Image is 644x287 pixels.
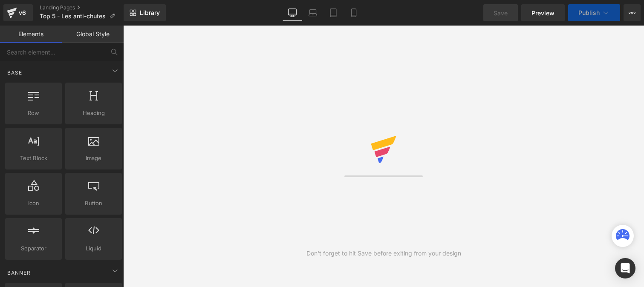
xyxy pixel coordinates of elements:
[62,26,124,43] a: Global Style
[40,13,106,20] span: Top 5 - Les anti-chutes
[344,4,364,21] a: Mobile
[8,154,59,163] span: Text Block
[68,154,119,163] span: Image
[8,109,59,118] span: Row
[8,244,59,253] span: Separator
[68,199,119,208] span: Button
[140,9,160,17] span: Library
[6,269,32,277] span: Banner
[494,9,508,17] span: Save
[615,258,635,278] div: Open Intercom Messenger
[323,4,344,21] a: Tablet
[306,249,461,258] div: Don't forget to hit Save before exiting from your design
[6,69,23,77] span: Base
[568,4,620,21] button: Publish
[578,9,600,16] span: Publish
[3,4,33,21] a: v6
[531,9,554,17] span: Preview
[303,4,323,21] a: Laptop
[40,4,124,11] a: Landing Pages
[124,4,166,21] a: New Library
[8,199,59,208] span: Icon
[624,4,641,21] button: More
[68,109,119,118] span: Heading
[521,4,565,21] a: Preview
[282,4,303,21] a: Desktop
[17,7,28,18] div: v6
[68,244,119,253] span: Liquid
